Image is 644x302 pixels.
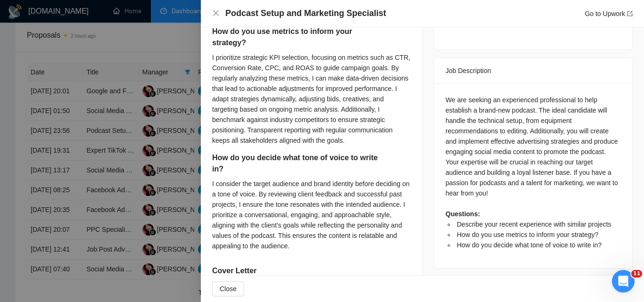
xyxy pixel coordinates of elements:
span: Describe your recent experience with similar projects [457,220,611,228]
h5: How do you use metrics to inform your strategy? [212,26,381,49]
div: Job Description [446,58,621,83]
strong: Questions: [446,210,480,218]
iframe: Intercom live chat [612,270,635,293]
span: close [212,9,220,17]
span: How do you use metrics to inform your strategy? [457,231,598,238]
span: 11 [631,270,642,278]
h5: Cover Letter [212,265,256,277]
div: I prioritize strategic KPI selection, focusing on metrics such as CTR, Conversion Rate, CPC, and ... [212,52,411,146]
button: Close [212,9,220,17]
span: Close [220,284,237,294]
div: We are seeking an experienced professional to help establish a brand-new podcast. The ideal candi... [446,95,621,250]
h4: Podcast Setup and Marketing Specialist [225,8,386,19]
span: export [627,11,633,16]
h5: How do you decide what tone of voice to write in? [212,152,381,175]
div: I consider the target audience and brand identity before deciding on a tone of voice. By reviewin... [212,179,411,251]
a: Go to Upworkexport [585,10,633,17]
span: How do you decide what tone of voice to write in? [457,241,602,249]
button: Close [212,281,244,296]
